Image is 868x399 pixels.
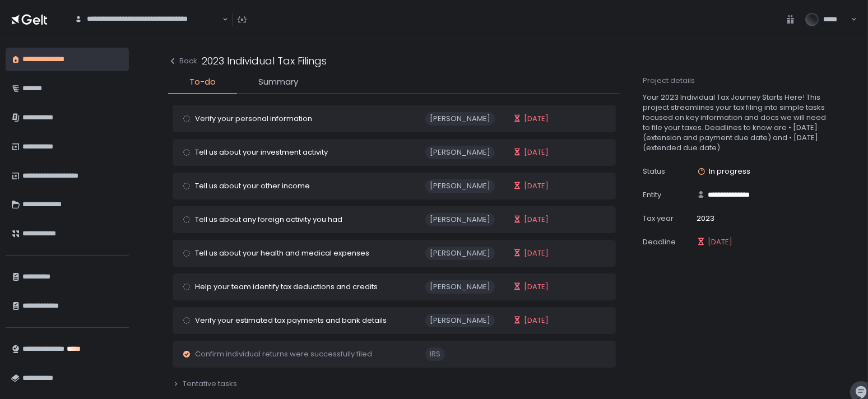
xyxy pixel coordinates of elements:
[643,92,834,153] div: Your 2023 Individual Tax Journey Starts Here! This project streamlines your tax filing into simpl...
[524,282,549,292] span: [DATE]
[643,190,697,200] div: Entity
[430,114,490,124] div: [PERSON_NAME]
[524,248,549,258] span: [DATE]
[195,115,312,122] div: Verify your personal information
[643,76,841,86] div: Project details
[195,249,369,257] div: Tell us about your health and medical expenses
[697,214,714,224] div: 2023
[524,215,549,225] span: [DATE]
[75,24,221,35] input: Search for option
[430,282,490,292] div: [PERSON_NAME]
[195,283,378,290] div: Help your team identify tax deductions and credits
[67,8,228,31] div: Search for option
[709,166,750,177] span: In progress
[708,237,732,247] span: [DATE]
[258,76,298,89] span: Summary
[643,214,697,224] div: Tax year
[430,248,490,258] div: [PERSON_NAME]
[524,181,549,191] span: [DATE]
[168,56,197,66] div: Back
[643,237,697,247] div: Deadline
[524,316,549,326] span: [DATE]
[183,379,237,389] span: Tentative tasks
[430,181,490,191] div: [PERSON_NAME]
[430,147,490,157] div: [PERSON_NAME]
[430,316,490,326] div: [PERSON_NAME]
[202,50,327,71] h1: 2023 Individual Tax Filings
[189,76,216,89] span: To-do
[524,114,549,124] span: [DATE]
[195,182,310,189] div: Tell us about your other income
[430,215,490,225] div: [PERSON_NAME]
[430,349,440,359] div: IRS
[643,166,697,177] div: Status
[195,317,387,324] div: Verify your estimated tax payments and bank details
[195,216,342,223] div: Tell us about any foreign activity you had
[524,147,549,157] span: [DATE]
[195,149,328,156] div: Tell us about your investment activity
[195,350,372,358] div: Confirm individual returns were successfully filed
[168,50,197,71] button: Back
